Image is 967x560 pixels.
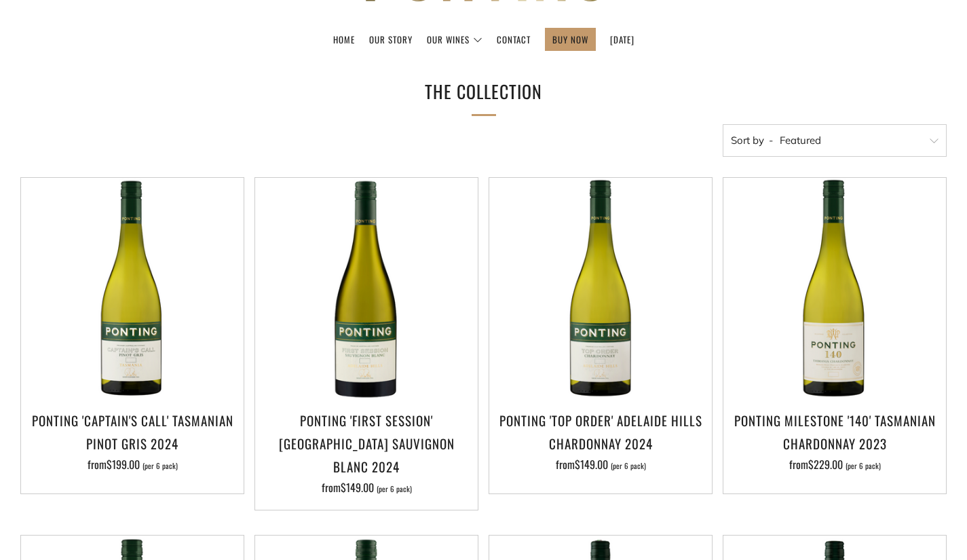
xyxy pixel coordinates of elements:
a: Ponting 'First Session' [GEOGRAPHIC_DATA] Sauvignon Blanc 2024 from$149.00 (per 6 pack) [255,409,478,493]
span: $149.00 [341,479,374,496]
h1: The Collection [280,76,687,108]
h3: Ponting 'First Session' [GEOGRAPHIC_DATA] Sauvignon Blanc 2024 [262,409,471,479]
span: (per 6 pack) [377,485,412,493]
a: Our Story [369,29,413,50]
span: from [88,456,178,472]
h3: Ponting Milestone '140' Tasmanian Chardonnay 2023 [730,409,939,455]
span: from [789,456,881,472]
a: Ponting 'Captain's Call' Tasmanian Pinot Gris 2024 from$199.00 (per 6 pack) [21,409,244,477]
h3: Ponting 'Captain's Call' Tasmanian Pinot Gris 2024 [28,409,237,455]
a: BUY NOW [552,29,588,50]
a: Ponting 'Top Order' Adelaide Hills Chardonnay 2024 from$149.00 (per 6 pack) [489,409,712,477]
h3: Ponting 'Top Order' Adelaide Hills Chardonnay 2024 [496,409,705,455]
span: $229.00 [808,456,843,472]
a: Home [333,29,355,50]
a: Ponting Milestone '140' Tasmanian Chardonnay 2023 from$229.00 (per 6 pack) [723,409,946,477]
span: $199.00 [107,456,140,472]
span: $149.00 [575,456,608,472]
span: (per 6 pack) [846,462,881,470]
span: (per 6 pack) [143,462,178,470]
span: from [322,479,412,496]
a: [DATE] [610,29,634,50]
a: Our Wines [427,29,482,50]
span: (per 6 pack) [611,462,646,470]
span: from [556,456,646,472]
a: Contact [497,29,531,50]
